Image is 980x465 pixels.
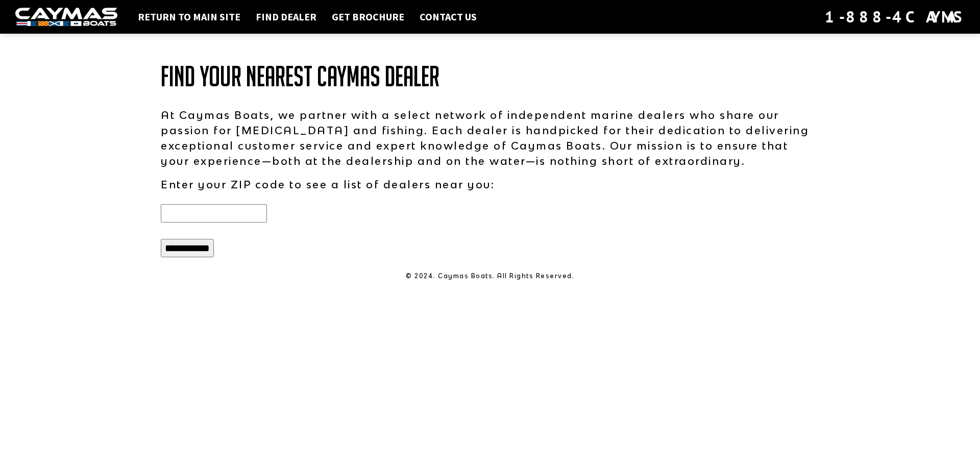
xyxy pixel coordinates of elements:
[161,107,819,168] p: At Caymas Boats, we partner with a select network of independent marine dealers who share our pas...
[251,10,322,23] a: Find Dealer
[15,8,117,27] img: white-logo-c9c8dbefe5ff5ceceb0f0178aa75bf4bb51f6bca0971e226c86eb53dfe498488.png
[161,177,819,192] p: Enter your ZIP code to see a list of dealers near you:
[133,10,246,23] a: Return to main site
[414,10,482,23] a: Contact Us
[161,272,819,281] p: © 2024. Caymas Boats. All Rights Reserved.
[327,10,409,23] a: Get Brochure
[825,6,965,28] div: 1-888-4CAYMAS
[161,61,819,92] h1: Find Your Nearest Caymas Dealer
